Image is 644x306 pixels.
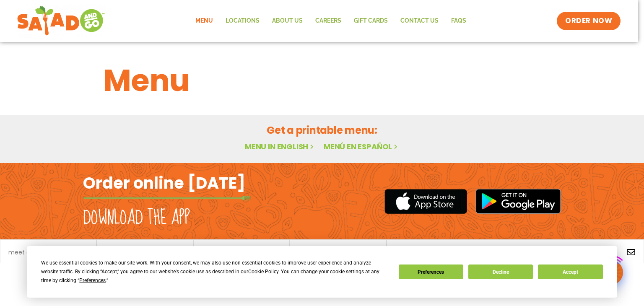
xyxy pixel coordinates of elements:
[83,173,245,193] h2: Order online [DATE]
[475,189,561,214] img: google_play
[565,16,612,26] span: ORDER NOW
[384,188,467,215] img: appstore
[394,11,445,31] a: Contact Us
[348,11,394,31] a: GIFT CARDS
[104,58,540,103] h1: Menu
[538,265,602,279] button: Accept
[248,269,278,275] span: Cookie Policy
[189,11,473,31] nav: Menu
[245,141,315,152] a: Menu in English
[8,249,88,255] a: meet chef [PERSON_NAME]
[83,206,190,230] h2: Download the app
[324,141,399,152] a: Menú en español
[41,259,388,285] div: We use essential cookies to make our site work. With your consent, we may also use non-essential ...
[445,11,473,31] a: FAQs
[468,265,533,279] button: Decline
[266,11,309,31] a: About Us
[309,11,348,31] a: Careers
[27,246,617,298] div: Cookie Consent Prompt
[104,123,540,137] h2: Get a printable menu:
[557,12,621,30] a: ORDER NOW
[83,196,251,200] img: fork
[189,11,219,31] a: Menu
[79,277,106,283] span: Preferences
[399,265,463,279] button: Preferences
[17,4,105,38] img: new-SAG-logo-768×292
[219,11,266,31] a: Locations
